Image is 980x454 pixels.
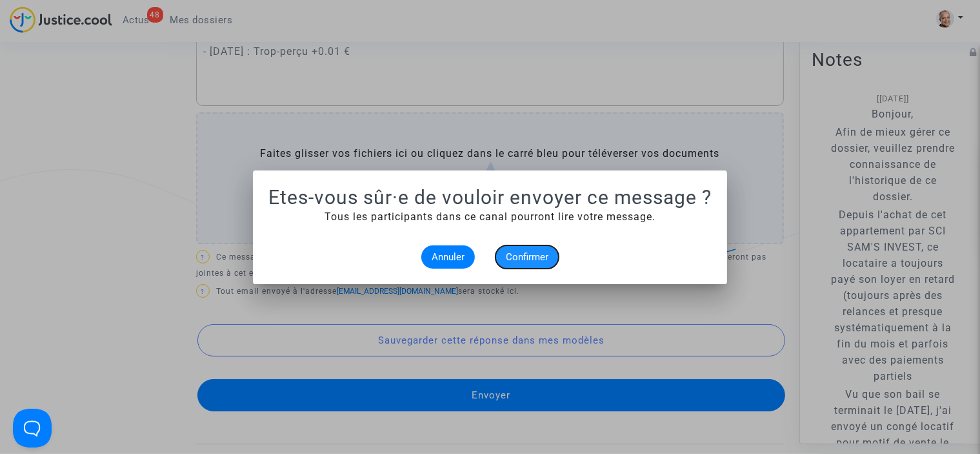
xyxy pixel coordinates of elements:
span: Tous les participants dans ce canal pourront lire votre message. [325,211,655,223]
h1: Etes-vous sûr·e de vouloir envoyer ce message ? [268,186,712,209]
button: Confirmer [495,245,559,269]
span: Confirmer [506,251,548,263]
button: Annuler [421,245,475,269]
span: Annuler [432,251,465,263]
iframe: Help Scout Beacon - Open [13,409,52,448]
